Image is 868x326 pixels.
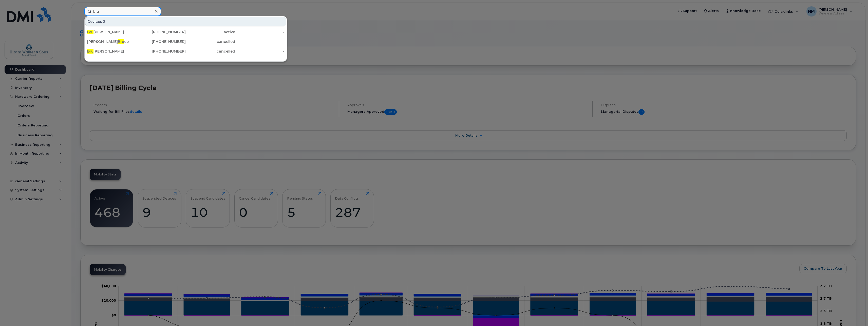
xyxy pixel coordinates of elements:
span: Bru [87,49,93,54]
div: [PHONE_NUMBER] [137,49,186,54]
div: [PHONE_NUMBER] [137,29,186,35]
div: cancelled [186,49,235,54]
div: - [235,39,285,44]
div: cancelled [186,39,235,44]
div: - [235,49,285,54]
div: [PERSON_NAME] [87,49,137,54]
div: active [186,29,235,35]
div: [PHONE_NUMBER] [137,39,186,44]
div: [PERSON_NAME] ce [87,39,137,44]
a: [PERSON_NAME]Bruce[PHONE_NUMBER]cancelled- [85,37,286,46]
a: Bru[PERSON_NAME][PHONE_NUMBER]cancelled- [85,47,286,56]
div: [PERSON_NAME] [87,29,137,35]
div: - [235,29,285,35]
span: Bru [118,39,124,44]
span: 3 [103,19,106,24]
span: Bru [87,30,93,34]
div: Devices [85,17,286,26]
a: Bru[PERSON_NAME][PHONE_NUMBER]active- [85,27,286,37]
